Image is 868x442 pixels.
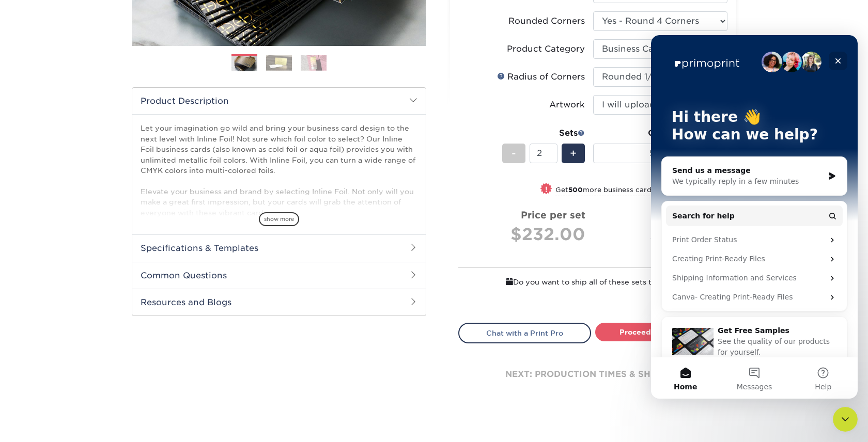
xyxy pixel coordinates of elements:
[595,323,728,341] a: Proceed to Shipping
[601,222,727,247] div: $464.00
[458,323,591,343] a: Chat with a Print Pro
[555,186,727,196] small: Get more business cards per set for
[833,407,858,432] iframe: Intercom live chat
[259,212,299,226] span: show more
[497,71,585,83] div: Radius of Corners
[507,43,585,55] div: Product Category
[132,262,426,289] h2: Common Questions
[458,276,728,288] div: Do you want to ship all of these sets to the same location?
[651,35,858,399] iframe: Intercom live chat
[301,55,327,71] img: Business Cards 03
[132,234,426,261] h2: Specifications & Templates
[545,184,548,195] span: !
[132,88,426,114] h2: Product Description
[132,289,426,315] h2: Resources and Blogs
[502,127,585,139] div: Sets
[512,146,516,161] span: -
[467,222,585,247] div: $232.00
[570,146,577,161] span: +
[521,209,585,220] strong: Price per set
[593,127,727,139] div: Quantity per Set
[568,186,583,194] strong: 500
[231,51,257,76] img: Business Cards 01
[266,55,292,71] img: Business Cards 02
[508,15,585,27] div: Rounded Corners
[141,123,417,334] p: Let your imagination go wild and bring your business card design to the next level with Inline Fo...
[458,343,728,405] div: next: production times & shipping
[549,99,585,111] div: Artwork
